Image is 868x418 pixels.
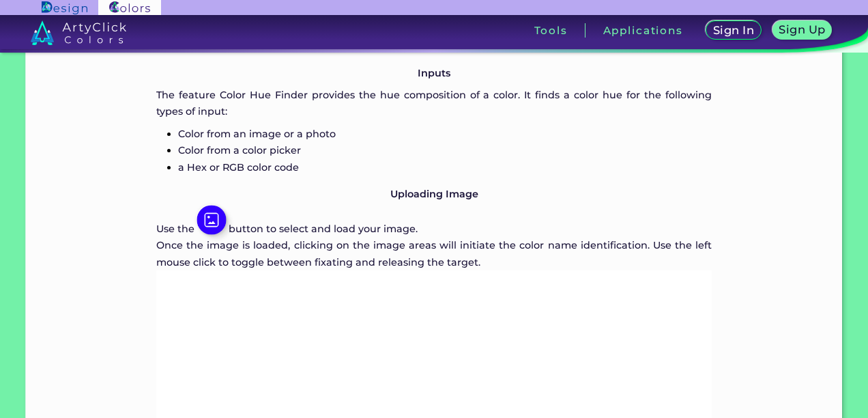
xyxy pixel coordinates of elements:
[603,25,683,36] h3: Applications
[178,126,712,142] p: Color from an image or a photo
[178,142,712,158] p: Color from a color picker
[156,65,712,81] p: Inputs
[156,186,712,202] p: Uploading Image
[708,22,759,39] a: Sign In
[156,87,712,120] p: The feature Color Hue Finder provides the hue composition of a color. It finds a color hue for th...
[775,22,829,39] a: Sign Up
[42,1,87,14] img: ArtyClick Design logo
[156,237,712,270] p: Once the image is loaded, clicking on the image areas will initiate the color name identification...
[197,205,227,234] img: icon_image_white.svg
[178,159,712,176] p: a Hex or RGB color code
[781,25,824,35] h5: Sign Up
[31,20,127,45] img: logo_artyclick_colors_white.svg
[534,25,568,36] h3: Tools
[715,25,752,36] h5: Sign In
[156,208,712,237] p: Use the button to select and load your image.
